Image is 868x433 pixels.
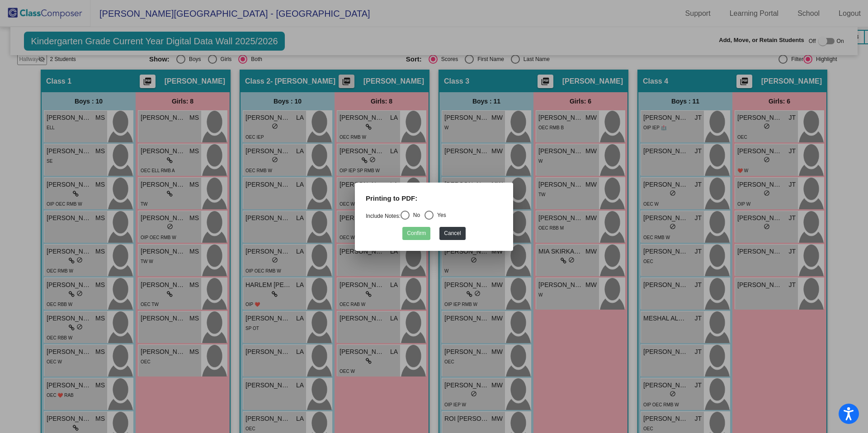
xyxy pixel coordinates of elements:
[402,226,430,240] button: Confirm
[434,211,446,219] div: Yes
[410,211,420,219] div: No
[439,226,465,240] button: Cancel
[366,212,401,219] a: Include Notes:
[366,193,417,204] label: Printing to PDF:
[366,212,446,219] mat-radio-group: Select an option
